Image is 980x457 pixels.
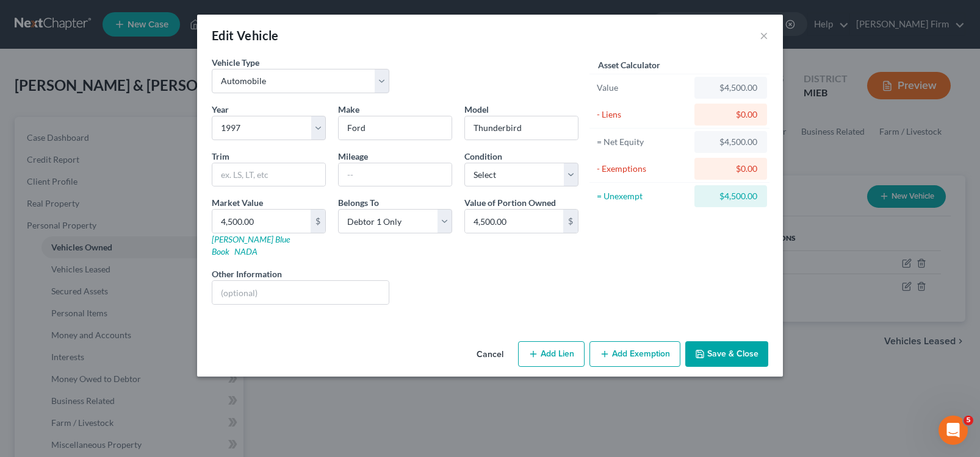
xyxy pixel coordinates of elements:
[339,163,452,186] input: --
[939,416,968,445] iframe: Intercom live chat
[212,267,282,280] label: Other Information
[212,234,290,257] a: [PERSON_NAME] Blue Book
[212,56,259,69] label: Vehicle Type
[597,136,689,148] div: = Net Equity
[212,27,279,44] div: Edit Vehicle
[597,108,689,121] div: - Liens
[338,150,368,163] label: Mileage
[212,196,263,209] label: Market Value
[339,116,452,140] input: ex. Nissan
[338,104,359,115] span: Make
[589,341,680,367] button: Add Exemption
[464,103,489,116] label: Model
[704,163,757,175] div: $0.00
[212,281,389,304] input: (optional)
[212,150,229,163] label: Trim
[597,82,689,94] div: Value
[464,196,556,209] label: Value of Portion Owned
[563,210,578,233] div: $
[704,82,757,94] div: $4,500.00
[464,150,502,163] label: Condition
[704,108,757,121] div: $0.00
[465,116,578,140] input: ex. Altima
[212,163,325,186] input: ex. LS, LT, etc
[311,210,325,233] div: $
[598,58,660,71] label: Asset Calculator
[467,342,513,367] button: Cancel
[518,341,585,367] button: Add Lien
[685,341,768,367] button: Save & Close
[338,197,379,208] span: Belongs To
[212,210,311,233] input: 0.00
[597,190,689,202] div: = Unexempt
[234,246,258,257] a: NADA
[465,210,563,233] input: 0.00
[964,416,973,425] span: 5
[212,103,229,116] label: Year
[704,190,757,202] div: $4,500.00
[597,163,689,175] div: - Exemptions
[704,136,757,148] div: $4,500.00
[760,28,768,43] button: ×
